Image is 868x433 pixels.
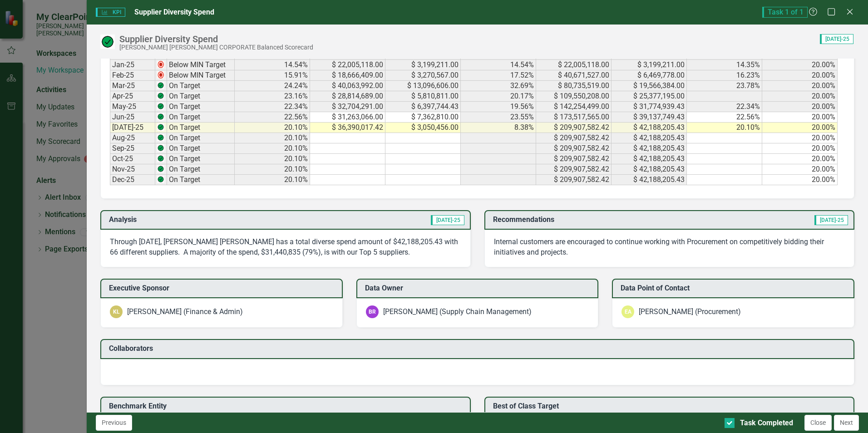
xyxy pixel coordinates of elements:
td: $ 142,254,499.00 [536,102,612,112]
td: 20.00% [762,70,838,81]
td: $ 39,137,749.43 [612,112,687,123]
h3: Benchmark Entity [109,402,465,410]
td: $ 42,188,205.43 [612,175,687,185]
td: $ 6,397,744.43 [385,102,461,112]
td: $ 13,096,606.00 [385,81,461,91]
div: EA [621,305,634,318]
img: Z [157,92,164,99]
td: 20.00% [762,175,838,185]
td: 20.10% [235,164,310,175]
td: 20.10% [235,154,310,164]
td: Oct-25 [110,154,155,164]
td: On Target [167,81,235,91]
td: $ 209,907,582.42 [536,175,612,185]
td: $ 173,517,565.00 [536,112,612,123]
img: Z [157,123,164,131]
h3: Analysis [109,216,267,224]
td: 19.56% [461,102,536,112]
td: On Target [167,154,235,164]
h3: Data Owner [365,284,593,292]
td: On Target [167,175,235,185]
p: Internal customers are encouraged to continue working with Procurement on competitively bidding t... [494,237,845,258]
td: 20.10% [235,175,310,185]
td: 14.54% [235,60,310,70]
td: 20.17% [461,91,536,102]
span: Task 1 of 1 [762,7,808,18]
td: $ 209,907,582.42 [536,164,612,175]
td: Jun-25 [110,112,155,123]
td: Jan-25 [110,60,155,70]
td: 20.00% [762,133,838,143]
span: KPI [96,8,125,17]
td: 20.10% [235,123,310,133]
td: Feb-25 [110,70,155,81]
td: $ 42,188,205.43 [612,164,687,175]
td: 20.10% [687,123,762,133]
td: $ 42,188,205.43 [612,143,687,154]
div: Supplier Diversity Spend [119,34,313,44]
td: Nov-25 [110,164,155,175]
img: Z [157,144,164,152]
td: On Target [167,133,235,143]
td: $ 3,050,456.00 [385,123,461,133]
td: $ 31,263,066.00 [310,112,385,123]
td: $ 209,907,582.42 [536,133,612,143]
td: $ 22,005,118.00 [310,60,385,70]
td: 20.10% [235,133,310,143]
td: 14.54% [461,60,536,70]
td: 20.00% [762,81,838,91]
h3: Data Point of Contact [621,284,849,292]
td: Below MIN Target [167,70,235,81]
td: 20.00% [762,123,838,133]
td: On Target [167,143,235,154]
td: $ 109,550,208.00 [536,91,612,102]
td: $ 209,907,582.42 [536,143,612,154]
td: [DATE]-25 [110,123,155,133]
td: 20.00% [762,112,838,123]
td: $ 31,774,939.43 [612,102,687,112]
td: Apr-25 [110,91,155,102]
td: Aug-25 [110,133,155,143]
div: KL [110,305,123,318]
img: Z [157,155,164,162]
td: May-25 [110,102,155,112]
img: 2Q== [157,71,164,79]
h3: Best of Class Target [493,402,849,410]
td: 22.56% [235,112,310,123]
img: Z [157,165,164,172]
span: [DATE]-25 [431,215,464,225]
h3: Executive Sponsor [109,284,337,292]
td: Sep-25 [110,143,155,154]
td: $ 28,814,689.00 [310,91,385,102]
span: [DATE]-25 [820,34,853,44]
td: $ 25,377,195.00 [612,91,687,102]
td: $ 42,188,205.43 [612,133,687,143]
td: 14.35% [687,60,762,70]
td: $ 32,704,291.00 [310,102,385,112]
td: $ 6,469,778.00 [612,70,687,81]
button: Next [834,415,859,431]
div: [PERSON_NAME] (Procurement) [639,307,741,317]
td: 8.38% [461,123,536,133]
td: 20.10% [235,143,310,154]
img: 2Q== [157,61,164,68]
td: $ 209,907,582.42 [536,154,612,164]
td: 20.00% [762,102,838,112]
td: $ 42,188,205.43 [612,154,687,164]
div: [PERSON_NAME] [PERSON_NAME] CORPORATE Balanced Scorecard [119,44,313,51]
td: On Target [167,164,235,175]
td: 23.55% [461,112,536,123]
td: $ 3,199,211.00 [612,60,687,70]
td: Below MIN Target [167,60,235,70]
div: [PERSON_NAME] (Supply Chain Management) [383,307,532,317]
td: 20.00% [762,60,838,70]
h3: Recommendations [493,216,721,224]
td: On Target [167,112,235,123]
td: $ 40,671,527.00 [536,70,612,81]
td: 22.56% [687,112,762,123]
td: $ 22,005,118.00 [536,60,612,70]
img: On Target [100,34,115,49]
span: [DATE]-25 [814,215,848,225]
td: $ 36,390,017.42 [310,123,385,133]
td: $ 80,735,519.00 [536,81,612,91]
